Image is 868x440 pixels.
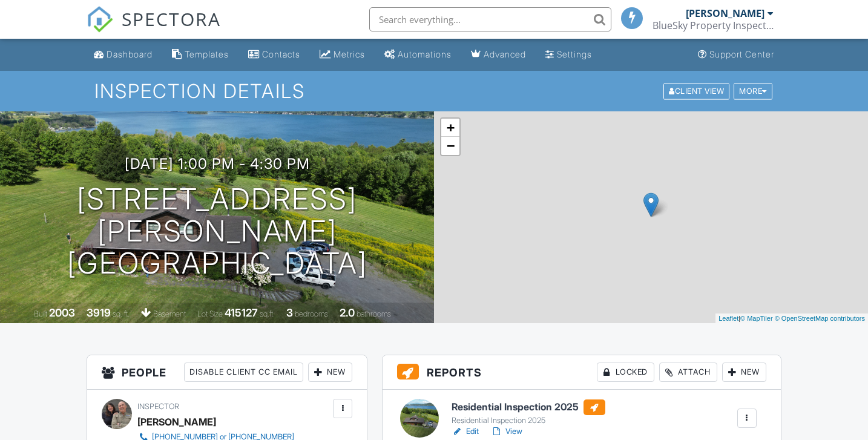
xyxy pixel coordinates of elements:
span: sq.ft. [260,309,275,318]
div: Automations [398,49,452,59]
h6: Residential Inspection 2025 [452,399,605,415]
a: Edit [452,425,479,438]
a: Zoom out [441,137,459,155]
a: © OpenStreetMap contributors [775,315,865,322]
h3: Reports [383,355,780,390]
span: bathrooms [357,309,391,318]
a: Templates [167,44,234,66]
div: Templates [185,49,229,59]
div: 415127 [225,306,258,319]
div: Settings [557,49,592,59]
a: View [491,425,522,438]
a: Advanced [466,44,531,66]
div: | [715,314,868,324]
img: The Best Home Inspection Software - Spectora [87,6,113,33]
h3: People [87,355,367,390]
a: Client View [662,86,732,95]
span: Inspector [137,402,179,411]
span: sq. ft. [113,309,130,318]
a: Dashboard [89,44,157,66]
h1: Inspection Details [94,80,774,102]
div: Advanced [484,49,526,59]
div: Metrics [334,49,365,59]
div: [PERSON_NAME] [137,413,216,431]
div: 2003 [49,306,75,319]
div: Support Center [709,49,774,59]
div: Disable Client CC Email [184,363,303,382]
a: Automations (Basic) [380,44,456,66]
div: Contacts [262,49,300,59]
a: Zoom in [441,119,459,137]
h1: [STREET_ADDRESS][PERSON_NAME] [GEOGRAPHIC_DATA] [19,183,415,279]
div: [PERSON_NAME] [686,7,764,19]
a: Settings [541,44,597,66]
div: 3919 [87,306,111,319]
span: Built [34,309,47,318]
div: 3 [286,306,293,319]
a: Residential Inspection 2025 Residential Inspection 2025 [452,399,605,426]
div: BlueSky Property Inspections [653,19,774,31]
div: New [308,363,352,382]
div: Locked [597,363,654,382]
a: Support Center [693,44,779,66]
div: New [722,363,766,382]
h3: [DATE] 1:00 pm - 4:30 pm [125,156,310,172]
div: Dashboard [107,49,153,59]
a: Contacts [243,44,305,66]
div: Residential Inspection 2025 [452,416,605,425]
a: SPECTORA [87,16,221,42]
a: Metrics [315,44,370,66]
div: More [734,83,772,99]
span: SPECTORA [122,6,221,31]
span: Lot Size [197,309,223,318]
span: basement [153,309,186,318]
div: Client View [663,83,729,99]
a: Leaflet [718,315,738,322]
span: bedrooms [295,309,328,318]
div: Attach [659,363,717,382]
input: Search everything... [369,7,611,31]
div: 2.0 [340,306,355,319]
a: © MapTiler [740,315,773,322]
